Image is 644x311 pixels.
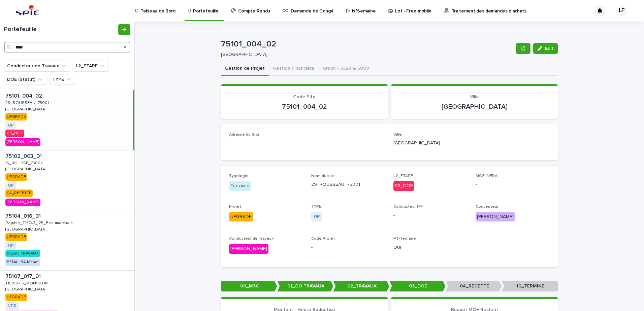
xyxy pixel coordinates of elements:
[5,152,43,160] p: 75102_003_01
[5,106,47,112] p: [GEOGRAPHIC_DATA]
[5,212,42,219] p: 75104_016_01
[5,166,47,172] p: [GEOGRAPHIC_DATA]
[4,74,46,85] button: DOE (Statut)
[393,140,550,147] p: [GEOGRAPHIC_DATA]
[5,92,43,99] p: 75101_004_02
[221,39,513,49] p: 75101_004_02
[314,213,320,220] a: UP
[311,205,321,209] span: TYPE
[8,123,13,128] a: UP
[5,173,27,181] div: UPGRADE
[311,237,335,241] span: Code Projet
[319,62,373,76] button: Graph - 3328 & 5899
[389,281,446,292] p: 03_DOE
[333,281,389,292] p: 02_TRAVAUX
[393,212,468,219] p: -
[8,244,13,248] a: UP
[49,74,75,85] button: TYPE
[393,244,468,251] p: OUI
[229,181,251,191] div: Terrasse
[229,244,268,254] div: [PERSON_NAME]
[229,103,380,111] p: 75101_004_02
[229,237,273,241] span: Conducteur de Travaux
[502,281,558,292] p: 10_TERMINE
[5,293,27,301] div: UPGRADE
[5,199,40,206] div: [PERSON_NAME]
[5,233,27,241] div: UPGRADE
[533,43,558,54] button: Edit
[229,133,260,137] span: Adresse du Site
[229,212,253,222] div: UPGRADE
[476,181,550,188] p: -
[399,103,550,111] p: [GEOGRAPHIC_DATA]
[393,133,402,137] span: Ville
[5,258,40,266] div: BENAJIBA Manaf
[5,160,44,166] p: 15_BOURSE_75002
[4,61,70,71] button: Conducteur de Travaux
[221,52,510,58] p: [GEOGRAPHIC_DATA]
[5,130,24,137] div: 03_DOE
[293,95,316,99] span: Code Site
[5,226,47,232] p: [GEOGRAPHIC_DATA]
[221,281,277,292] p: 00_M3C
[229,140,385,147] p: -
[269,62,319,76] button: Gestion Financière
[5,138,40,146] div: [PERSON_NAME]
[229,205,241,209] span: Projet
[8,183,13,188] a: UP
[5,189,33,197] div: 04_RECETTE
[5,286,47,292] p: [GEOGRAPHIC_DATA]
[446,281,502,292] p: 04_RECETTE
[311,181,385,188] p: 29_ROUSSEAU_75001
[545,46,553,51] span: Edit
[5,113,27,120] div: UPGRADE
[393,205,423,209] span: Conducteur FM
[393,181,414,191] div: 03_DOE
[476,212,515,222] div: [PERSON_NAME]
[5,99,50,105] p: 29_ROUSSEAU_75001
[13,4,41,18] img: svstPd6MQfCT1uX1QGkG
[4,26,117,33] h1: Portefeuille
[5,272,42,280] p: 75107_017_01
[393,237,416,241] span: PT-Termine
[311,244,385,251] p: -
[393,174,413,178] span: L2_ETAPE
[73,61,109,71] button: L2_ETAPE
[4,42,130,53] input: Search
[5,250,40,257] div: 01_GO TRAVAUX
[311,174,335,178] span: Nom du site
[5,280,49,286] p: T15019 - 5_MONSIEUR
[277,281,333,292] p: 01_GO TRAVAUX
[470,95,479,99] span: Ville
[5,219,74,226] p: Reprise_T15743_ 25_Beaumarchais
[616,5,627,16] div: LF
[476,174,497,178] span: MOE INFRA
[221,62,269,76] button: Gestion de Projet
[8,304,17,308] a: VDR
[476,205,498,209] span: Concepteur
[229,174,249,178] span: Typologie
